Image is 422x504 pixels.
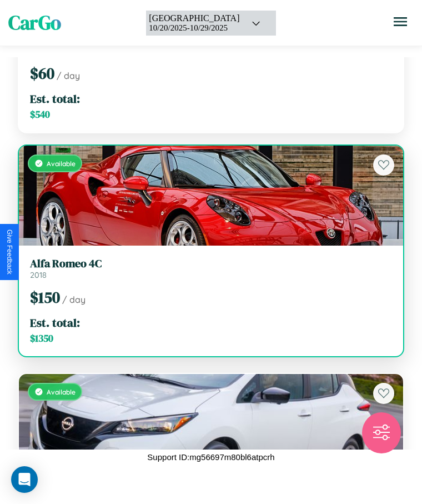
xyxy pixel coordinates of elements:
[149,13,239,23] div: [GEOGRAPHIC_DATA]
[30,287,60,308] span: $ 150
[6,229,13,275] div: Give Feedback
[30,108,50,121] span: $ 540
[11,466,38,493] div: Open Intercom Messenger
[30,91,80,107] span: Est. total:
[30,270,47,280] span: 2018
[147,450,274,465] p: Support ID: mg56697m80bl6atpcrh
[30,257,392,280] a: Alfa Romeo 4C2018
[57,70,80,81] span: / day
[8,9,61,36] span: CarGo
[149,23,239,33] div: 10 / 20 / 2025 - 10 / 29 / 2025
[62,294,86,305] span: / day
[30,257,392,270] h3: Alfa Romeo 4C
[47,159,76,168] span: Available
[30,63,54,84] span: $ 60
[30,315,80,331] span: Est. total:
[47,388,76,396] span: Available
[30,332,53,345] span: $ 1350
